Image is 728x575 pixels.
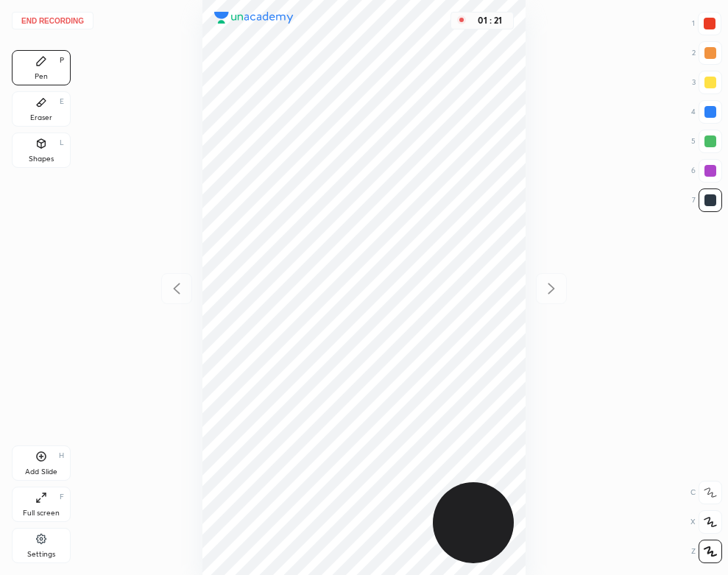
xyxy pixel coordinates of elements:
[35,73,48,80] div: Pen
[60,98,64,105] div: E
[691,540,722,563] div: Z
[27,551,55,558] div: Settings
[23,509,60,517] div: Full screen
[692,188,722,212] div: 7
[60,493,64,501] div: F
[12,12,93,29] button: End recording
[25,468,57,476] div: Add Slide
[691,100,722,124] div: 4
[59,452,64,459] div: H
[692,71,722,94] div: 3
[472,15,507,26] div: 01 : 21
[692,12,721,35] div: 1
[690,510,722,534] div: X
[690,481,722,504] div: C
[691,130,722,153] div: 5
[60,139,64,147] div: L
[691,159,722,183] div: 6
[692,41,722,65] div: 2
[60,57,64,64] div: P
[30,114,52,121] div: Eraser
[214,12,294,24] img: logo.38c385cc.svg
[29,155,54,163] div: Shapes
